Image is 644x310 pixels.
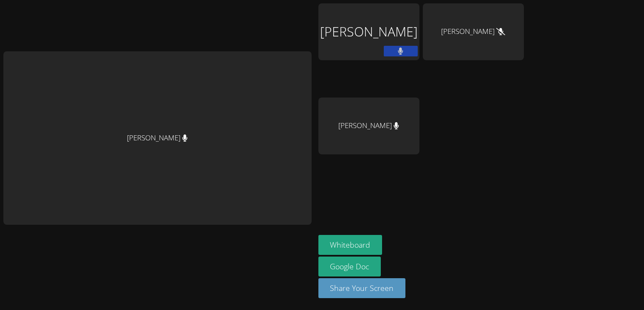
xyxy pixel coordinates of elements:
[423,3,524,60] div: [PERSON_NAME]
[318,3,419,60] div: [PERSON_NAME]
[318,235,382,255] button: Whiteboard
[318,278,406,298] button: Share Your Screen
[318,257,381,276] a: Google Doc
[318,98,419,154] div: [PERSON_NAME]
[3,51,312,224] div: [PERSON_NAME]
